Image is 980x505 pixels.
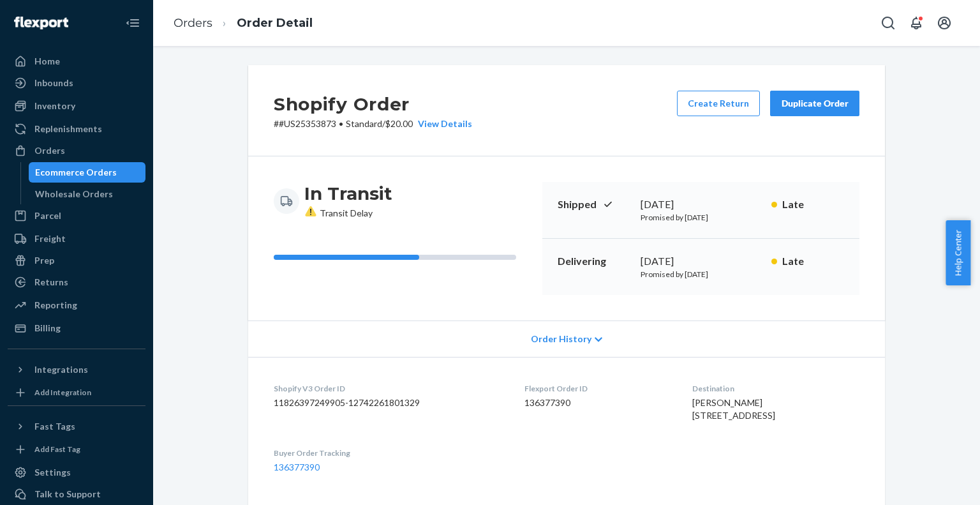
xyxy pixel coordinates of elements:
[34,100,75,112] div: Inventory
[274,91,472,117] h2: Shopify Order
[946,220,970,285] button: Help Center
[8,295,145,315] a: Reporting
[782,197,844,212] p: Late
[558,197,630,212] p: Shipped
[8,73,145,93] a: Inbounds
[641,212,761,223] p: Promised by [DATE]
[8,206,145,226] a: Parcel
[8,462,145,483] a: Settings
[641,254,761,269] div: [DATE]
[641,197,761,212] div: [DATE]
[163,4,323,42] ol: breadcrumbs
[34,77,73,89] div: Inbounds
[875,10,901,36] button: Open Search Box
[8,359,145,380] button: Integrations
[692,397,775,421] span: [PERSON_NAME] [STREET_ADDRESS]
[8,96,145,116] a: Inventory
[8,229,145,249] a: Freight
[903,10,929,36] button: Open notifications
[677,91,760,116] button: Create Return
[34,444,80,455] div: Add Fast Tag
[8,484,145,504] a: Talk to Support
[558,254,630,269] p: Delivering
[35,188,113,200] div: Wholesale Orders
[8,385,145,400] a: Add Integration
[8,250,145,271] a: Prep
[35,166,117,179] div: Ecommerce Orders
[174,16,212,30] a: Orders
[524,396,672,409] dd: 136377390
[34,387,91,398] div: Add Integration
[274,383,504,394] dt: Shopify V3 Order ID
[274,396,504,409] dd: 11826397249905-12742261801329
[34,55,60,68] div: Home
[8,140,145,161] a: Orders
[34,488,101,501] div: Talk to Support
[8,272,145,292] a: Returns
[932,10,957,36] button: Open account menu
[781,97,849,110] div: Duplicate Order
[641,269,761,280] p: Promised by [DATE]
[237,16,313,30] a: Order Detail
[29,162,146,183] a: Ecommerce Orders
[34,276,68,289] div: Returns
[34,232,66,245] div: Freight
[524,383,672,394] dt: Flexport Order ID
[34,299,77,312] div: Reporting
[346,118,382,129] span: Standard
[339,118,343,129] span: •
[34,322,61,335] div: Billing
[34,466,71,479] div: Settings
[29,184,146,204] a: Wholesale Orders
[34,420,75,433] div: Fast Tags
[304,207,373,218] span: Transit Delay
[14,17,68,29] img: Flexport logo
[34,209,61,222] div: Parcel
[8,416,145,437] button: Fast Tags
[274,117,472,130] p: # #US25353873 / $20.00
[120,10,145,36] button: Close Navigation
[304,182,392,205] h3: In Transit
[413,117,472,130] button: View Details
[34,254,54,267] div: Prep
[531,333,591,345] span: Order History
[34,123,102,135] div: Replenishments
[692,383,859,394] dt: Destination
[34,144,65,157] div: Orders
[8,318,145,338] a: Billing
[770,91,859,116] button: Duplicate Order
[8,119,145,139] a: Replenishments
[8,51,145,72] a: Home
[274,448,504,458] dt: Buyer Order Tracking
[782,254,844,269] p: Late
[34,363,88,376] div: Integrations
[274,462,320,472] a: 136377390
[8,442,145,457] a: Add Fast Tag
